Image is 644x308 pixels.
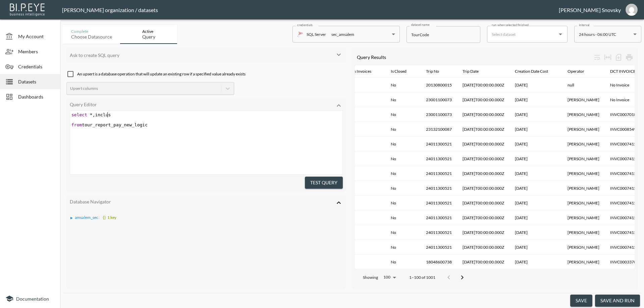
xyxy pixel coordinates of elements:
th: No [385,225,421,240]
a: Documentation [5,295,55,303]
button: gils@amsalem.com [621,2,642,18]
th: 2024-04-02T00:00:00.000Z [457,137,509,151]
span: amsalem_sec : [75,215,100,220]
div: Database Navigator [70,199,329,204]
span: Operator [568,67,593,75]
th: 23001100073 [421,93,457,107]
th: 01/01/1900 [509,93,562,107]
div: Query Results [357,54,592,60]
p: Showing [363,274,378,280]
th: 01/01/1900 [509,122,562,137]
span: Is Closed [391,67,415,75]
span: Credentials [18,63,55,70]
span: 1 key [102,215,116,220]
th: 0 [332,225,385,240]
div: Trip No [426,67,439,75]
div: [PERSON_NAME] organization / datasets [62,7,559,13]
span: from [71,122,82,127]
th: 0 [332,196,385,210]
th: No [385,122,421,137]
th: No [385,107,421,122]
th: 01/01/1900 [509,137,562,151]
th: 24011300521 [421,137,457,151]
th: 2023-10-29T00:00:00.000Z [457,93,509,107]
span: Documentation [16,296,49,302]
th: 24011300521 [421,151,457,166]
th: Beatrice Sinai [562,240,605,255]
th: Beatrice Sinai [562,137,605,151]
div: Active [142,29,155,34]
th: Beatrice Sinai [562,181,605,196]
span: inclus [71,112,111,117]
th: 0 [332,166,385,181]
th: 24011300521 [421,210,457,225]
th: 01/01/1900 [509,196,562,210]
th: Beatrice Sinai [562,196,605,210]
th: 01/01/1900 [509,210,562,225]
th: 0 [332,122,385,137]
div: Complete [71,29,112,34]
th: Beatrice Sinai [562,122,605,137]
th: 2024-04-02T00:00:00.000Z [457,181,509,196]
th: 23132100087 [421,122,457,137]
p: SQL Server [307,30,326,38]
th: No [385,78,421,93]
th: 18048600738 [421,255,457,269]
p: 1–100 of 1001 [409,274,435,280]
label: credentials [297,23,313,27]
th: 2020-01-21T00:00:00.000Z [457,78,509,93]
th: 2023-10-29T00:00:00.000Z [457,107,509,122]
th: 01/01/1900 [509,255,562,269]
span: tour_report_pay_new_logic [71,122,148,127]
th: 2024-04-02T00:00:00.000Z [457,240,509,255]
th: Ronit Hiki [562,93,605,107]
div: An upsert is a database operation that will update an existing row if a specified value already e... [66,66,346,78]
th: 24011300521 [421,225,457,240]
div: Query Editor [70,102,329,107]
th: 24011300521 [421,196,457,210]
span: Members [18,48,55,55]
th: 01/01/1900 [509,107,562,122]
div: Ask to create SQL query [70,52,329,58]
div: Number of rows selected for download: 1001 [613,52,624,63]
th: No [385,196,421,210]
button: Open [556,29,565,39]
th: 24011300521 [421,181,457,196]
div: Operator [568,67,584,75]
span: My Account [18,33,55,40]
th: 0 [332,240,385,255]
span: Trip No [426,67,448,75]
th: 0 [332,78,385,93]
th: 0 [332,93,385,107]
span: , [93,112,95,117]
div: 100 [381,273,398,282]
span: Sales With Invoices [338,67,380,75]
th: 2024-04-02T00:00:00.000Z [457,210,509,225]
span: Dashboards [18,93,55,100]
th: 01/01/1900 [509,151,562,166]
label: dataset name [411,22,429,27]
th: 0 [332,210,385,225]
th: No [385,151,421,166]
button: save [570,295,592,307]
button: Test Query [305,177,343,189]
div: [PERSON_NAME] Snovsky [559,7,621,13]
th: 24011300521 [421,240,457,255]
th: Beatrice Sinai [562,166,605,181]
input: Select dataset [490,29,554,40]
span: {} [103,215,106,220]
th: 2023-10-18T00:00:00.000Z [457,122,509,137]
img: mssql icon [297,31,303,37]
th: 24011300521 [421,166,457,181]
span: Trip Date [463,67,487,75]
th: 2024-04-02T00:00:00.000Z [457,151,509,166]
th: 0 [332,137,385,151]
div: Wrap text [592,52,602,63]
th: 0 [332,181,385,196]
div: Query [142,34,155,40]
th: 2024-04-02T00:00:00.000Z [457,196,509,210]
th: Ronit Hiki [562,107,605,122]
th: No [385,181,421,196]
div: Trip Date [463,67,479,75]
th: 01/01/1900 [509,225,562,240]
